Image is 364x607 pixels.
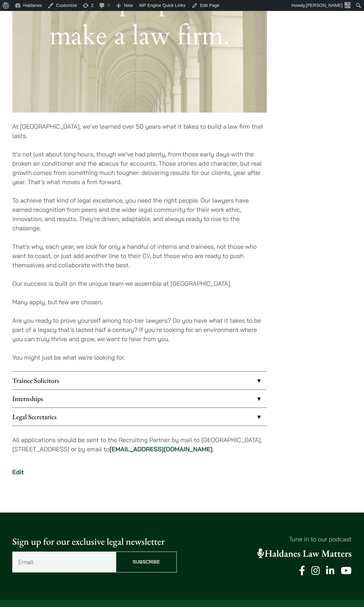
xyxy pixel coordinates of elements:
[306,3,342,8] span: [PERSON_NAME]
[109,445,213,453] a: [EMAIL_ADDRESS][DOMAIN_NAME]
[12,297,267,307] p: Many apply, but few are chosen.
[12,196,267,233] p: To achieve that kind of legal excellence, you need the right people. Our lawyers have earned reco...
[12,390,267,408] a: Internships
[12,534,177,549] p: Sign up for our exclusive legal newsletter
[12,242,267,270] p: That’s why, each year, we look for only a handful of interns and trainees, not those who want to ...
[12,353,267,362] p: You might just be what we’re looking for.
[12,372,267,389] a: Trainee Solicitors
[12,279,267,288] p: Our success is built on the unique team we assemble at [GEOGRAPHIC_DATA].
[12,468,24,476] a: Edit
[257,547,352,560] a: Haldanes Law Matters
[12,150,267,186] p: It’s not just about long hours, though we’ve had plenty, from those early days with the broken ai...
[12,316,267,344] p: Are you ready to prove yourself among top-tier lawyers? Do you have what it takes to be part of a...
[12,552,116,572] input: Email
[188,534,352,544] p: Tune in to our podcast
[12,435,267,454] p: All applications should be sent to the Recruiting Partner by mail to [GEOGRAPHIC_DATA], [STREET_A...
[12,408,267,426] a: Legal Secretaries
[116,552,177,572] input: Subscribe
[12,122,267,140] p: At [GEOGRAPHIC_DATA], we’ve learned over 50 years what it takes to build a law firm that lasts.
